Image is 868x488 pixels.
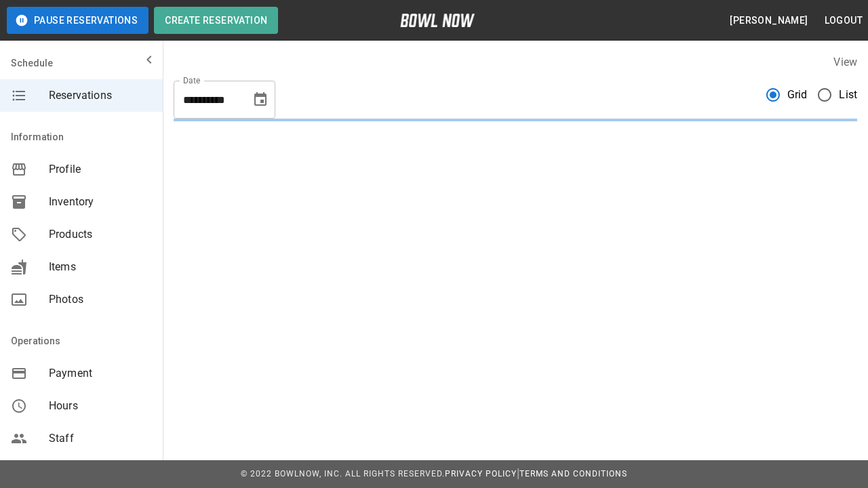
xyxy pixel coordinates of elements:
[400,14,475,27] img: logo
[49,398,152,414] span: Hours
[49,365,152,382] span: Payment
[833,56,857,68] label: View
[49,161,152,178] span: Profile
[519,469,627,479] a: Terms and Conditions
[49,87,152,104] span: Reservations
[724,8,813,33] button: [PERSON_NAME]
[154,7,278,34] button: Create Reservation
[49,430,152,447] span: Staff
[49,291,152,308] span: Photos
[787,87,808,103] span: Grid
[49,226,152,243] span: Products
[819,8,868,33] button: Logout
[49,259,152,275] span: Items
[49,194,152,210] span: Inventory
[241,469,445,479] span: © 2022 BowlNow, Inc. All Rights Reserved.
[839,87,857,103] span: List
[7,7,149,34] button: Pause Reservations
[445,469,517,479] a: Privacy Policy
[247,86,274,113] button: Choose date, selected date is Sep 27, 2025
